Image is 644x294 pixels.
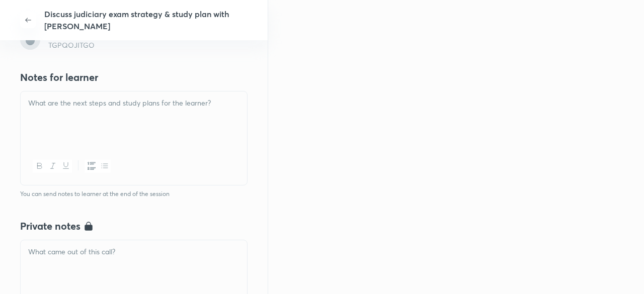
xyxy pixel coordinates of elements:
h4: Private notes [20,219,80,234]
span: Support [39,8,66,16]
p: Discuss judiciary exam strategy & study plan with [PERSON_NAME] [44,8,246,32]
h6: TGPQOJITGO [48,41,130,50]
h4: Notes for learner [20,70,98,85]
h6: You can send notes to learner at the end of the session [20,185,248,199]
